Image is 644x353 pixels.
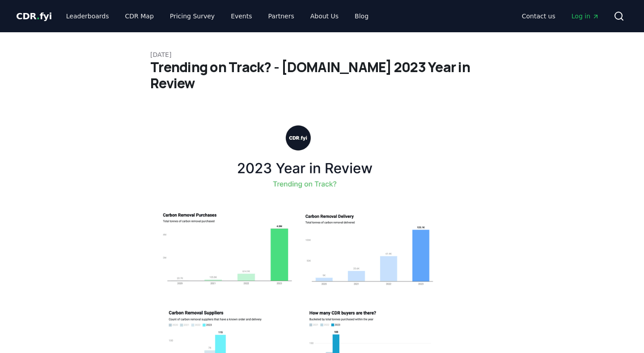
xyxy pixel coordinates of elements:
nav: Main [59,8,376,24]
span: Log in [572,12,599,21]
a: Pricing Survey [163,8,222,24]
a: Blog [347,8,376,24]
a: CDR.fyi [16,10,52,22]
a: Log in [564,8,606,24]
a: CDR Map [118,8,161,24]
nav: Main [515,8,606,24]
a: About Us [303,8,346,24]
a: Events [224,8,259,24]
a: Partners [261,8,301,24]
span: . [37,11,40,22]
a: Leaderboards [59,8,116,24]
h1: Trending on Track? - [DOMAIN_NAME] 2023 Year in Review [150,59,494,91]
span: CDR fyi [16,11,52,22]
p: [DATE] [150,50,494,59]
a: Contact us [515,8,563,24]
